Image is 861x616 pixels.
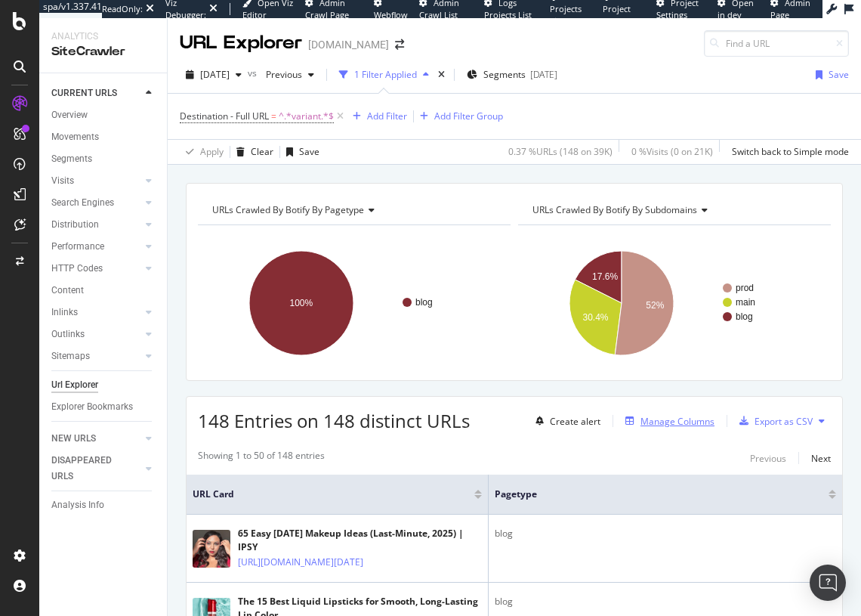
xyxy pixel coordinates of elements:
div: Distribution [51,217,99,233]
div: blog [495,527,836,540]
h4: URLs Crawled By Botify By pagetype [209,198,497,222]
a: Sitemaps [51,348,141,364]
a: Segments [51,151,156,167]
input: Find a URL [704,30,849,57]
span: Destination - Full URL [180,110,269,122]
div: Explorer Bookmarks [51,399,133,415]
div: Search Engines [51,195,114,211]
div: Url Explorer [51,377,98,393]
span: ^.*variant.*$ [279,106,334,127]
a: NEW URLS [51,431,141,447]
div: Export as CSV [755,415,813,428]
a: Analysis Info [51,497,156,513]
button: Add Filter [347,107,407,125]
div: 0 % Visits ( 0 on 21K ) [631,145,713,158]
a: HTTP Codes [51,261,141,277]
div: 0.37 % URLs ( 148 on 39K ) [508,145,613,158]
div: Apply [200,145,224,158]
span: URLs Crawled By Botify By subdomains [532,203,697,216]
div: Add Filter [367,110,407,122]
a: Distribution [51,217,141,233]
div: Outlinks [51,327,85,342]
span: URL Card [193,488,471,501]
button: Previous [260,63,320,87]
text: blog [415,297,433,308]
a: Outlinks [51,327,141,342]
span: URLs Crawled By Botify By pagetype [212,203,364,216]
button: 1 Filter Applied [333,63,435,87]
div: Save [829,68,849,81]
span: Webflow [374,9,408,20]
a: Content [51,283,156,299]
span: 2025 Sep. 21st [200,68,230,81]
div: Save [299,145,319,158]
div: DISAPPEARED URLS [51,453,128,484]
text: main [736,297,755,308]
div: arrow-right-arrow-left [395,39,404,50]
span: Project Page [603,3,631,26]
div: Next [811,452,831,465]
div: Switch back to Simple mode [732,145,849,158]
text: 17.6% [592,271,618,282]
button: [DATE] [180,63,248,87]
div: [DATE] [530,68,557,81]
button: Manage Columns [619,412,714,430]
text: prod [736,283,754,293]
div: 65 Easy [DATE] Makeup Ideas (Last-Minute, 2025) | IPSY [238,527,482,554]
button: Next [811,449,831,467]
a: Inlinks [51,305,141,320]
div: Analytics [51,30,155,43]
button: Export as CSV [733,409,813,433]
a: Url Explorer [51,377,156,393]
text: 100% [290,298,313,308]
button: Previous [750,449,786,467]
div: Sitemaps [51,348,90,364]
div: Inlinks [51,305,78,320]
div: times [435,67,448,82]
div: Clear [251,145,273,158]
a: Overview [51,107,156,123]
button: Create alert [529,409,600,433]
span: = [271,110,276,122]
svg: A chart. [198,237,511,369]
div: Create alert [550,415,600,428]
div: Open Intercom Messenger [810,565,846,601]
div: Visits [51,173,74,189]
div: Segments [51,151,92,167]
svg: A chart. [518,237,831,369]
text: 30.4% [582,312,608,323]
button: Save [810,63,849,87]
div: Content [51,283,84,299]
div: Overview [51,107,88,123]
a: Search Engines [51,195,141,211]
button: Add Filter Group [414,107,503,125]
button: Apply [180,140,224,164]
a: Performance [51,239,141,255]
div: Manage Columns [640,415,714,428]
div: 1 Filter Applied [354,68,417,81]
a: [URL][DOMAIN_NAME][DATE] [238,555,363,570]
div: Movements [51,129,99,145]
button: Segments[DATE] [461,63,563,87]
div: Previous [750,452,786,465]
text: blog [736,311,753,322]
span: pagetype [495,488,806,501]
span: 148 Entries on 148 distinct URLs [198,408,470,433]
h4: URLs Crawled By Botify By subdomains [529,198,817,222]
a: CURRENT URLS [51,85,141,101]
button: Clear [230,140,273,164]
div: CURRENT URLS [51,85,117,101]
span: Segments [483,68,526,81]
a: DISAPPEARED URLS [51,453,141,484]
span: Projects List [550,3,582,26]
div: Showing 1 to 50 of 148 entries [198,449,325,467]
div: [DOMAIN_NAME] [308,37,389,52]
div: Add Filter Group [434,110,503,122]
span: Previous [260,68,302,81]
div: SiteCrawler [51,43,155,60]
div: Analysis Info [51,497,104,513]
div: Performance [51,239,104,255]
button: Switch back to Simple mode [726,140,849,164]
span: vs [248,67,260,79]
